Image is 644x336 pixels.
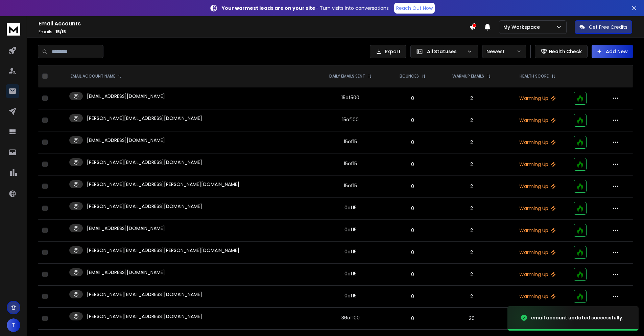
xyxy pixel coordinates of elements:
td: 2 [438,175,506,197]
p: All Statuses [427,48,464,55]
p: WARMUP EMAILS [452,73,484,79]
p: Warming Up [509,161,566,168]
p: Warming Up [509,95,566,102]
img: logo [7,23,20,36]
td: 30 [438,308,506,330]
p: [PERSON_NAME][EMAIL_ADDRESS][DOMAIN_NAME] [87,291,202,298]
td: 2 [438,241,506,264]
p: Warming Up [509,183,566,190]
div: EMAIL ACCOUNT NAME [71,73,122,79]
p: 0 [391,227,434,234]
div: email account updated successfully. [531,314,623,321]
div: 0 of 15 [344,226,357,233]
p: Warming Up [509,205,566,212]
p: DAILY EMAILS SENT [329,73,365,79]
p: 0 [391,205,434,212]
td: 2 [438,219,506,241]
div: 15 of 15 [344,182,357,189]
span: 15 / 15 [55,29,66,35]
p: 0 [391,271,434,278]
div: 15 of 15 [344,160,357,167]
div: 36 of 100 [341,314,360,321]
td: 2 [438,153,506,175]
p: Reach Out Now [396,5,433,12]
div: 0 of 15 [344,292,357,299]
td: 2 [438,197,506,219]
strong: Your warmest leads are on your site [222,5,315,12]
p: [PERSON_NAME][EMAIL_ADDRESS][DOMAIN_NAME] [87,203,202,210]
button: Health Check [535,45,588,58]
p: [PERSON_NAME][EMAIL_ADDRESS][PERSON_NAME][DOMAIN_NAME] [87,181,239,188]
div: 0 of 15 [344,248,357,255]
p: 0 [391,117,434,124]
button: T [7,318,20,332]
div: 15 of 500 [341,94,359,101]
p: 0 [391,249,434,256]
td: 2 [438,87,506,109]
h1: Email Accounts [39,20,469,28]
p: [EMAIL_ADDRESS][DOMAIN_NAME] [87,269,165,276]
p: BOUNCES [400,73,419,79]
p: Emails : [39,29,469,35]
p: 0 [391,293,434,300]
a: Reach Out Now [394,3,435,14]
p: Warming Up [509,249,566,256]
p: 0 [391,95,434,102]
td: 2 [438,286,506,308]
p: [PERSON_NAME][EMAIL_ADDRESS][DOMAIN_NAME] [87,159,202,166]
td: 2 [438,131,506,153]
p: Health Check [549,48,582,55]
button: Get Free Credits [575,20,632,34]
p: Warming Up [509,271,566,278]
button: Newest [482,45,526,58]
p: 0 [391,139,434,146]
p: [EMAIL_ADDRESS][DOMAIN_NAME] [87,93,165,100]
p: Get Free Credits [589,24,627,30]
button: Export [370,45,406,58]
p: Warming Up [509,227,566,234]
p: [PERSON_NAME][EMAIL_ADDRESS][PERSON_NAME][DOMAIN_NAME] [87,247,239,254]
p: [EMAIL_ADDRESS][DOMAIN_NAME] [87,137,165,144]
button: Add New [592,45,633,58]
p: 0 [391,161,434,168]
div: 15 of 100 [342,116,359,123]
p: [PERSON_NAME][EMAIL_ADDRESS][DOMAIN_NAME] [87,313,202,320]
p: My Workspace [503,24,543,30]
p: [PERSON_NAME][EMAIL_ADDRESS][DOMAIN_NAME] [87,115,202,122]
div: 0 of 15 [344,204,357,211]
p: – Turn visits into conversations [222,5,389,12]
td: 2 [438,109,506,131]
p: [EMAIL_ADDRESS][DOMAIN_NAME] [87,225,165,232]
p: Warming Up [509,293,566,300]
p: 0 [391,315,434,322]
td: 2 [438,264,506,286]
div: 0 of 15 [344,270,357,277]
p: 0 [391,183,434,190]
p: Warming Up [509,117,566,124]
p: Warming Up [509,139,566,146]
p: HEALTH SCORE [520,73,549,79]
div: 15 of 15 [344,138,357,145]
